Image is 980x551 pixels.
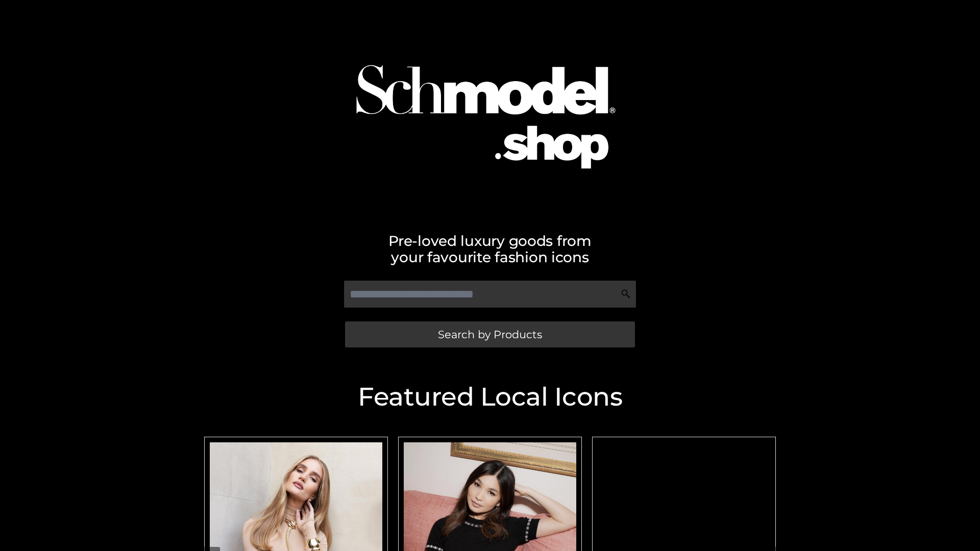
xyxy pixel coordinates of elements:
[199,233,781,265] h2: Pre-loved luxury goods from your favourite fashion icons
[621,289,631,299] img: Search Icon
[199,384,781,410] h2: Featured Local Icons​
[438,329,542,340] span: Search by Products
[345,321,635,347] a: Search by Products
